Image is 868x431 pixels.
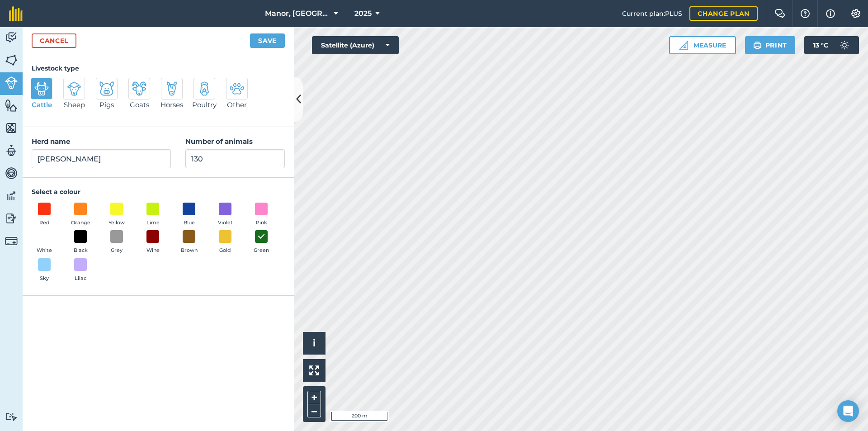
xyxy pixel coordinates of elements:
[140,203,165,227] button: Lime
[32,230,57,255] button: White
[104,203,129,227] button: Yellow
[146,246,160,255] span: Wine
[192,99,217,110] span: Poultry
[745,36,796,54] button: Print
[837,400,859,422] div: Open Intercom Messenger
[5,144,18,157] img: svg+xml;base64,PD94bWwgdmVyc2lvbj0iMS4wIiBlbmNvZGluZz0idXRmLTgiPz4KPCEtLSBHZW5lcmF0b3I6IEFkb2JlIE...
[185,137,253,146] strong: Number of animals
[212,203,238,227] button: Violet
[140,230,165,255] button: Wine
[165,81,179,96] img: svg+xml;base64,PD94bWwgdmVyc2lvbj0iMS4wIiBlbmNvZGluZz0idXRmLTgiPz4KPCEtLSBHZW5lcmF0b3I6IEFkb2JlIE...
[309,365,319,375] img: Four arrows, one pointing top left, one top right, one bottom right and the last bottom left
[307,404,321,417] button: –
[39,219,50,227] span: Red
[312,36,399,54] button: Satellite (Azure)
[184,219,195,227] span: Blue
[32,203,57,227] button: Red
[774,9,785,18] img: Two speech bubbles overlapping with the left bubble in the forefront
[212,230,238,255] button: Gold
[146,219,160,227] span: Lime
[813,36,828,54] span: 13 ° C
[74,246,88,255] span: Black
[753,40,762,51] img: svg+xml;base64,PHN2ZyB4bWxucz0iaHR0cDovL3d3dy53My5vcmcvMjAwMC9zdmciIHdpZHRoPSIxOSIgaGVpZ2h0PSIyNC...
[5,166,18,180] img: svg+xml;base64,PD94bWwgdmVyc2lvbj0iMS4wIiBlbmNvZGluZz0idXRmLTgiPz4KPCEtLSBHZW5lcmF0b3I6IEFkb2JlIE...
[75,275,86,283] span: Lilac
[71,219,90,227] span: Orange
[32,258,57,283] button: Sky
[354,8,372,19] span: 2025
[68,258,93,283] button: Lilac
[99,81,114,96] img: svg+xml;base64,PD94bWwgdmVyc2lvbj0iMS4wIiBlbmNvZGluZz0idXRmLTgiPz4KPCEtLSBHZW5lcmF0b3I6IEFkb2JlIE...
[5,235,18,247] img: svg+xml;base64,PD94bWwgdmVyc2lvbj0iMS4wIiBlbmNvZGluZz0idXRmLTgiPz4KPCEtLSBHZW5lcmF0b3I6IEFkb2JlIE...
[5,412,18,421] img: svg+xml;base64,PD94bWwgdmVyc2lvbj0iMS4wIiBlbmNvZGluZz0idXRmLTgiPz4KPCEtLSBHZW5lcmF0b3I6IEFkb2JlIE...
[313,337,316,349] span: i
[108,219,125,227] span: Yellow
[622,9,682,19] span: Current plan : PLUS
[227,99,247,110] span: Other
[689,6,758,21] a: Change plan
[265,8,330,19] span: Manor, [GEOGRAPHIC_DATA], [GEOGRAPHIC_DATA]
[68,230,93,255] button: Black
[32,188,80,196] strong: Select a colour
[176,230,202,255] button: Brown
[197,81,212,96] img: svg+xml;base64,PD94bWwgdmVyc2lvbj0iMS4wIiBlbmNvZGluZz0idXRmLTgiPz4KPCEtLSBHZW5lcmF0b3I6IEFkb2JlIE...
[835,36,854,54] img: svg+xml;base64,PD94bWwgdmVyc2lvbj0iMS4wIiBlbmNvZGluZz0idXRmLTgiPz4KPCEtLSBHZW5lcmF0b3I6IEFkb2JlIE...
[104,230,129,255] button: Grey
[249,230,274,255] button: Green
[5,121,18,135] img: svg+xml;base64,PHN2ZyB4bWxucz0iaHR0cDovL3d3dy53My5vcmcvMjAwMC9zdmciIHdpZHRoPSI1NiIgaGVpZ2h0PSI2MC...
[250,33,285,48] button: Save
[5,76,18,89] img: svg+xml;base64,PD94bWwgdmVyc2lvbj0iMS4wIiBlbmNvZGluZz0idXRmLTgiPz4KPCEtLSBHZW5lcmF0b3I6IEFkb2JlIE...
[5,31,18,44] img: svg+xml;base64,PD94bWwgdmVyc2lvbj0iMS4wIiBlbmNvZGluZz0idXRmLTgiPz4KPCEtLSBHZW5lcmF0b3I6IEFkb2JlIE...
[32,99,52,110] span: Cattle
[826,8,835,19] img: svg+xml;base64,PHN2ZyB4bWxucz0iaHR0cDovL3d3dy53My5vcmcvMjAwMC9zdmciIHdpZHRoPSIxNyIgaGVpZ2h0PSIxNy...
[679,41,688,50] img: Ruler icon
[230,81,244,96] img: svg+xml;base64,PD94bWwgdmVyc2lvbj0iMS4wIiBlbmNvZGluZz0idXRmLTgiPz4KPCEtLSBHZW5lcmF0b3I6IEFkb2JlIE...
[254,246,269,255] span: Green
[99,99,114,110] span: Pigs
[850,9,861,18] img: A cog icon
[67,81,81,96] img: svg+xml;base64,PD94bWwgdmVyc2lvbj0iMS4wIiBlbmNvZGluZz0idXRmLTgiPz4KPCEtLSBHZW5lcmF0b3I6IEFkb2JlIE...
[132,81,146,96] img: svg+xml;base64,PD94bWwgdmVyc2lvbj0iMS4wIiBlbmNvZGluZz0idXRmLTgiPz4KPCEtLSBHZW5lcmF0b3I6IEFkb2JlIE...
[176,203,202,227] button: Blue
[32,33,76,48] a: Cancel
[256,219,267,227] span: Pink
[257,231,265,242] img: svg+xml;base64,PHN2ZyB4bWxucz0iaHR0cDovL3d3dy53My5vcmcvMjAwMC9zdmciIHdpZHRoPSIxOCIgaGVpZ2h0PSIyNC...
[32,63,285,73] h4: Livestock type
[5,189,18,203] img: svg+xml;base64,PD94bWwgdmVyc2lvbj0iMS4wIiBlbmNvZGluZz0idXRmLTgiPz4KPCEtLSBHZW5lcmF0b3I6IEFkb2JlIE...
[804,36,859,54] button: 13 °C
[130,99,149,110] span: Goats
[303,332,325,355] button: i
[669,36,736,54] button: Measure
[160,99,183,110] span: Horses
[34,81,49,96] img: svg+xml;base64,PD94bWwgdmVyc2lvbj0iMS4wIiBlbmNvZGluZz0idXRmLTgiPz4KPCEtLSBHZW5lcmF0b3I6IEFkb2JlIE...
[219,246,231,255] span: Gold
[32,137,70,146] strong: Herd name
[5,99,18,112] img: svg+xml;base64,PHN2ZyB4bWxucz0iaHR0cDovL3d3dy53My5vcmcvMjAwMC9zdmciIHdpZHRoPSI1NiIgaGVpZ2h0PSI2MC...
[307,391,321,404] button: +
[249,203,274,227] button: Pink
[111,246,123,255] span: Grey
[9,6,23,21] img: fieldmargin Logo
[5,212,18,225] img: svg+xml;base64,PD94bWwgdmVyc2lvbj0iMS4wIiBlbmNvZGluZz0idXRmLTgiPz4KPCEtLSBHZW5lcmF0b3I6IEFkb2JlIE...
[181,246,198,255] span: Brown
[5,53,18,67] img: svg+xml;base64,PHN2ZyB4bWxucz0iaHR0cDovL3d3dy53My5vcmcvMjAwMC9zdmciIHdpZHRoPSI1NiIgaGVpZ2h0PSI2MC...
[800,9,811,18] img: A question mark icon
[40,275,49,283] span: Sky
[37,246,52,255] span: White
[218,219,233,227] span: Violet
[68,203,93,227] button: Orange
[64,99,85,110] span: Sheep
